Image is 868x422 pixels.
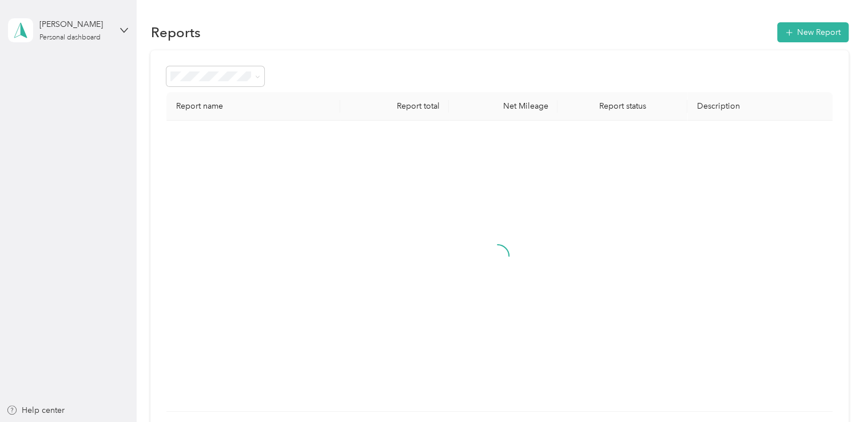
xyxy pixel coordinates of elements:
div: Report status [567,101,679,111]
iframe: Everlance-gr Chat Button Frame [804,358,868,422]
h1: Reports [150,26,200,38]
th: Description [687,92,832,121]
button: Help center [6,404,65,416]
th: Report name [166,92,340,121]
div: [PERSON_NAME] [39,18,111,30]
th: Net Mileage [449,92,558,121]
div: Personal dashboard [39,34,101,41]
th: Report total [340,92,449,121]
button: New Report [777,22,849,42]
